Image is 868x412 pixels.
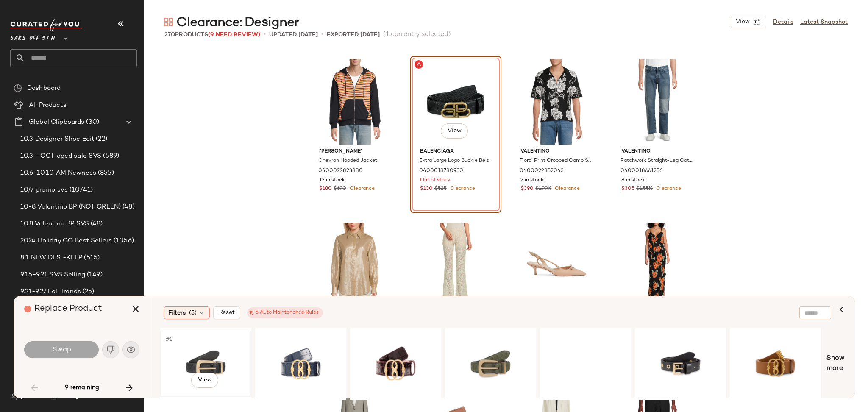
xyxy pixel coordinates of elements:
[20,185,68,195] span: 10/7 promo svs
[353,334,438,394] img: 0400022290886_BURGUNDY
[189,309,197,317] span: (5)
[447,128,462,134] span: View
[213,306,240,319] button: Reset
[553,186,580,192] span: Clearance
[96,168,114,178] span: (855)
[773,18,793,27] a: Details
[94,134,107,144] span: (22)
[208,32,260,38] span: (9 Need Review)
[65,384,99,392] span: 9 remaining
[34,304,102,313] span: Replace Product
[514,223,599,308] img: 0400022563499_ADOBE
[312,223,398,308] img: 0400022684381_CAMELBROWN
[10,393,17,400] img: svg%3e
[419,157,489,165] span: Extra Large Logo Buckle Belt
[84,117,99,127] span: (30)
[29,100,67,110] span: All Products
[319,185,332,193] span: $180
[164,31,260,39] div: Products
[312,59,398,145] img: 0400022823880_MULTI
[448,334,533,394] img: 0400025046469_MILITARYGREEN
[20,151,101,161] span: 10.3 - OCT aged sale SVS
[20,253,82,263] span: 8.1 NEW DFS -KEEP
[321,30,323,40] span: •
[620,157,692,165] span: Patchwork Straight-Leg Cotton Jeans
[164,18,173,26] img: svg%3e
[615,59,700,145] img: 0400018661256_NAVY
[334,185,346,193] span: $690
[318,167,363,175] span: 0400022823880
[264,30,266,40] span: •
[319,177,345,184] span: 12 in stock
[20,219,89,229] span: 10.8 Valentino BP SVS
[10,19,82,31] img: cfy_white_logo.C9jOOHJF.svg
[348,186,375,192] span: Clearance
[20,270,85,280] span: 9.15-9.21 SVS Selling
[621,148,693,156] span: Valentino
[327,31,380,39] p: Exported [DATE]
[20,134,94,144] span: 10.3 Designer Shoe Edit
[621,177,645,184] span: 8 in stock
[101,151,119,161] span: (589)
[638,334,723,394] img: 0400022897357_BLACK
[20,236,112,246] span: 2024 Holiday GG Best Sellers
[14,84,22,92] img: svg%3e
[20,287,81,297] span: 9.21-9.27 Fall Trends
[520,185,534,193] span: $390
[654,186,681,192] span: Clearance
[514,59,599,145] img: 0400022852043_BLACKWHITE
[81,287,95,297] span: (25)
[413,59,498,145] img: 0400018780950_BLACK
[191,373,218,388] button: View
[319,148,391,156] span: [PERSON_NAME]
[112,236,134,246] span: (1056)
[197,377,211,384] span: View
[383,30,451,40] span: (1 currently selected)
[413,223,498,308] img: 0400022777901_IVORY
[520,167,564,175] span: 0400022852043
[85,270,103,280] span: (149)
[20,168,96,178] span: 10.6-10.10 AM Newness
[29,117,84,127] span: Global Clipboards
[731,16,766,28] button: View
[441,123,468,139] button: View
[269,31,318,39] p: updated [DATE]
[520,177,544,184] span: 2 in stock
[168,309,186,317] span: Filters
[164,32,175,38] span: 270
[800,18,848,27] a: Latest Snapshot
[318,157,377,165] span: Chevron Hooded Jacket
[621,185,634,193] span: $305
[219,309,235,316] span: Reset
[68,185,93,195] span: (10741)
[89,219,103,229] span: (48)
[826,354,845,374] span: Show more
[121,202,135,212] span: (48)
[620,167,662,175] span: 0400018661256
[636,185,653,193] span: $1.55K
[251,309,319,317] div: 5 Auto Maintenance Rules
[735,19,750,25] span: View
[419,167,463,175] span: 0400018780950
[258,334,343,394] img: 0400022290975_MIDNIGHTORO
[176,14,299,31] span: Clearance: Designer
[535,185,551,193] span: $1.99K
[733,334,818,394] img: 0400022291026_BROWN
[27,84,61,93] span: Dashboard
[520,157,591,165] span: Floral Print Cropped Camp Shirt
[163,334,248,394] img: 0400025046451_BLACK
[10,29,55,44] span: Saks OFF 5TH
[165,335,174,344] span: #1
[82,253,100,263] span: (515)
[615,223,700,308] img: 0400020484596_FLORALMULTI
[520,148,592,156] span: Valentino
[415,61,424,69] span: #6
[20,202,121,212] span: 10-8 Valentino BP (NOT GREEN)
